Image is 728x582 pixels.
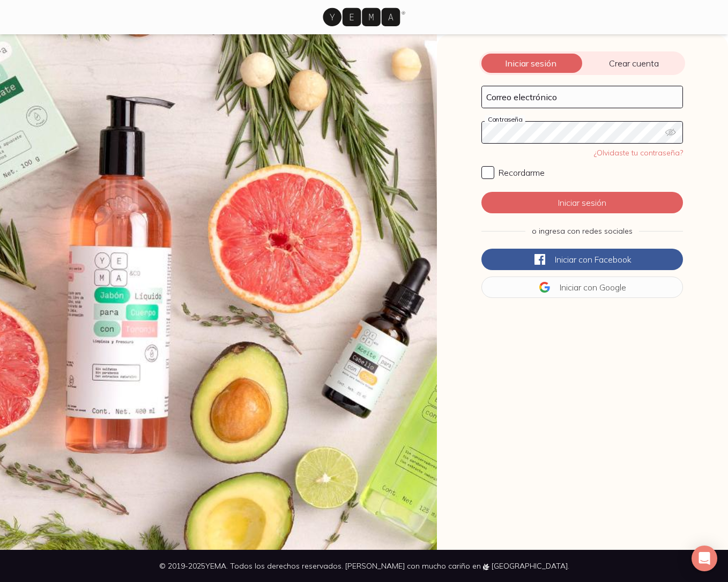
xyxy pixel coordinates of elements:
[560,282,597,293] span: Iniciar con
[582,58,685,69] span: Crear cuenta
[485,115,525,123] label: Contraseña
[594,148,683,158] a: ¿Olvidaste tu contraseña?
[532,226,633,236] span: o ingresa con redes sociales
[692,546,717,571] div: Open Intercom Messenger
[555,254,592,265] span: Iniciar con
[499,167,545,178] span: Recordarme
[479,58,582,69] span: Iniciar sesión
[481,277,683,298] button: Iniciar conGoogle
[481,249,683,270] button: Iniciar conFacebook
[345,561,569,571] span: [PERSON_NAME] con mucho cariño en [GEOGRAPHIC_DATA].
[481,192,683,213] button: Iniciar sesión
[481,166,494,179] input: Recordarme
